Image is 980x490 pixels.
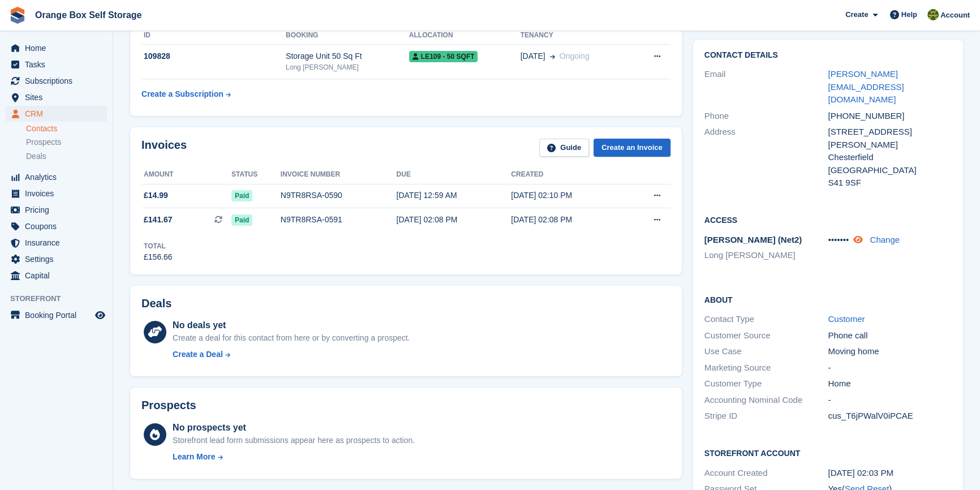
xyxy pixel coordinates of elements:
[6,89,107,105] a: menu
[870,235,900,244] a: Change
[704,235,802,244] span: [PERSON_NAME] (Net2)
[704,68,828,106] div: Email
[144,251,173,263] div: £156.66
[6,268,107,283] a: menu
[6,251,107,267] a: menu
[231,214,252,226] span: Paid
[828,126,952,151] div: [STREET_ADDRESS][PERSON_NAME]
[828,410,952,423] div: cus_T6jPWalV0iPCAE
[173,451,215,463] div: Learn More
[927,9,939,20] img: Sarah
[25,73,93,89] span: Subscriptions
[594,139,670,157] a: Create an Invoice
[25,202,93,218] span: Pricing
[704,214,952,225] h2: Access
[6,40,107,56] a: menu
[141,166,231,184] th: Amount
[560,51,590,61] span: Ongoing
[396,190,511,201] div: [DATE] 12:59 AM
[173,332,410,344] div: Create a deal for this contact from here or by converting a prospect.
[704,362,828,375] div: Marketing Source
[286,27,409,45] th: Booking
[539,139,589,157] a: Guide
[704,329,828,342] div: Customer Source
[901,9,917,20] span: Help
[6,106,107,122] a: menu
[828,69,904,104] a: [PERSON_NAME][EMAIL_ADDRESS][DOMAIN_NAME]
[704,51,952,60] h2: Contact Details
[409,27,521,45] th: Allocation
[6,307,107,323] a: menu
[704,126,828,190] div: Address
[141,139,187,157] h2: Invoices
[704,394,828,407] div: Accounting Nominal Code
[141,297,171,310] h2: Deals
[828,467,952,480] div: [DATE] 02:03 PM
[828,110,952,123] div: [PHONE_NUMBER]
[173,349,223,360] div: Create a Deal
[173,435,415,446] div: Storefront lead form submissions appear here as prospects to action.
[704,447,952,458] h2: Storefront Account
[409,51,478,62] span: LE109 - 50 SQFT
[141,88,223,100] div: Create a Subscription
[521,50,545,62] span: [DATE]
[286,50,409,62] div: Storage Unit 50 Sq Ft
[940,10,970,21] span: Account
[704,345,828,358] div: Use Case
[25,235,93,251] span: Insurance
[26,123,107,134] a: Contacts
[396,166,511,184] th: Due
[25,169,93,185] span: Analytics
[281,166,397,184] th: Invoice number
[704,294,952,305] h2: About
[173,319,410,332] div: No deals yet
[25,307,93,323] span: Booking Portal
[26,151,107,162] a: Deals
[173,451,415,463] a: Learn More
[144,241,173,251] div: Total
[511,214,626,226] div: [DATE] 02:08 PM
[31,6,147,24] a: Orange Box Self Storage
[828,177,952,190] div: S41 9SF
[521,27,632,45] th: Tenancy
[144,190,168,201] span: £14.99
[6,218,107,234] a: menu
[704,313,828,326] div: Contact Type
[6,202,107,218] a: menu
[704,377,828,390] div: Customer Type
[704,249,828,262] li: Long [PERSON_NAME]
[25,251,93,267] span: Settings
[286,62,409,72] div: Long [PERSON_NAME]
[141,27,286,45] th: ID
[141,399,196,412] h2: Prospects
[6,73,107,89] a: menu
[828,394,952,407] div: -
[6,169,107,185] a: menu
[281,190,397,201] div: N9TR8RSA-0590
[704,110,828,123] div: Phone
[704,410,828,423] div: Stripe ID
[25,218,93,234] span: Coupons
[396,214,511,226] div: [DATE] 02:08 PM
[141,50,286,62] div: 109828
[6,186,107,201] a: menu
[231,190,252,201] span: Paid
[25,186,93,201] span: Invoices
[281,214,397,226] div: N9TR8RSA-0591
[93,308,107,322] a: Preview store
[845,9,868,20] span: Create
[828,314,865,324] a: Customer
[828,345,952,358] div: Moving home
[6,57,107,72] a: menu
[828,235,849,244] span: •••••••
[704,467,828,480] div: Account Created
[828,151,952,164] div: Chesterfield
[26,136,107,148] a: Prospects
[25,57,93,72] span: Tasks
[173,349,410,360] a: Create a Deal
[828,164,952,177] div: [GEOGRAPHIC_DATA]
[25,89,93,105] span: Sites
[26,137,61,148] span: Prospects
[25,268,93,283] span: Capital
[141,84,231,105] a: Create a Subscription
